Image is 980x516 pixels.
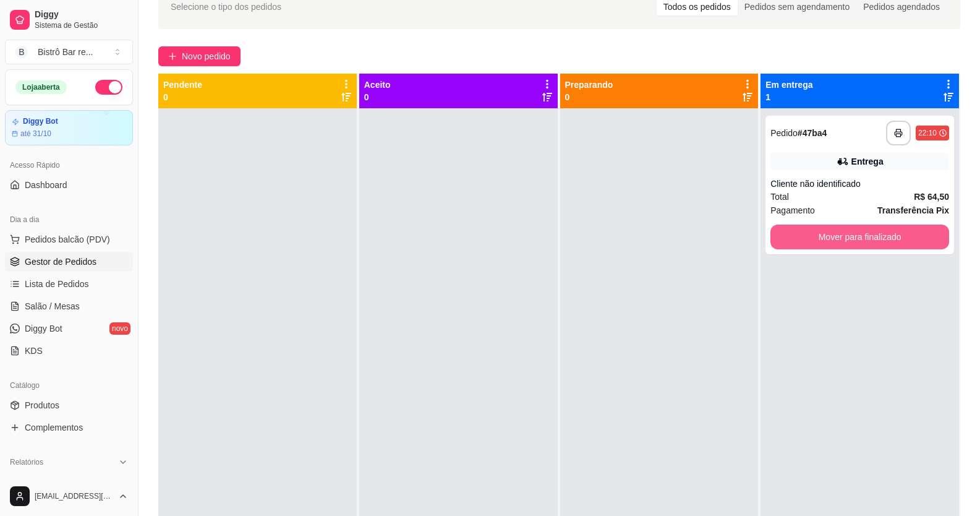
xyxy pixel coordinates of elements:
a: Diggy Botnovo [5,319,133,338]
button: [EMAIL_ADDRESS][DOMAIN_NAME] [5,481,133,511]
span: Produtos [25,399,59,411]
a: DiggySistema de Gestão [5,5,133,35]
span: Sistema de Gestão [35,20,128,30]
strong: R$ 64,50 [914,192,949,202]
button: Mover para finalizado [770,225,949,249]
strong: # 47ba4 [798,128,827,138]
p: Aceito [364,79,391,91]
span: Total [770,190,789,204]
span: Relatórios [10,457,43,467]
p: 1 [765,91,812,103]
span: [EMAIL_ADDRESS][DOMAIN_NAME] [35,491,113,501]
div: Cliente não identificado [770,178,949,190]
span: Diggy Bot [25,322,62,335]
a: Salão / Mesas [5,296,133,316]
span: Gestor de Pedidos [25,256,96,268]
p: Pendente [163,79,202,91]
span: Pagamento [770,204,815,217]
span: Lista de Pedidos [25,278,89,290]
p: Preparando [565,79,613,91]
button: Novo pedido [158,46,241,66]
p: 0 [163,91,202,103]
a: Produtos [5,395,133,415]
p: Em entrega [765,79,812,91]
p: 0 [364,91,391,103]
a: Complementos [5,418,133,437]
span: Pedidos balcão (PDV) [25,233,110,246]
strong: Transferência Pix [877,205,949,215]
a: KDS [5,341,133,361]
span: KDS [25,345,43,357]
span: Relatórios de vendas [25,476,106,488]
span: Complementos [25,421,83,434]
span: plus [168,52,177,61]
div: Loja aberta [15,80,67,94]
div: Bistrô Bar re ... [38,46,93,58]
p: 0 [565,91,613,103]
a: Gestor de Pedidos [5,252,133,272]
article: até 31/10 [20,129,51,139]
span: Pedido [770,128,798,138]
a: Relatórios de vendas [5,472,133,492]
button: Alterar Status [95,80,122,95]
a: Lista de Pedidos [5,274,133,294]
span: Diggy [35,9,128,20]
div: Entrega [851,155,884,168]
button: Select a team [5,40,133,64]
div: Acesso Rápido [5,155,133,175]
button: Pedidos balcão (PDV) [5,230,133,249]
article: Diggy Bot [23,117,58,126]
a: Diggy Botaté 31/10 [5,110,133,145]
span: Dashboard [25,179,67,191]
span: Novo pedido [182,49,231,63]
span: Salão / Mesas [25,300,80,312]
span: B [15,46,28,58]
div: 22:10 [918,128,937,138]
div: Catálogo [5,376,133,395]
a: Dashboard [5,175,133,195]
div: Dia a dia [5,210,133,230]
